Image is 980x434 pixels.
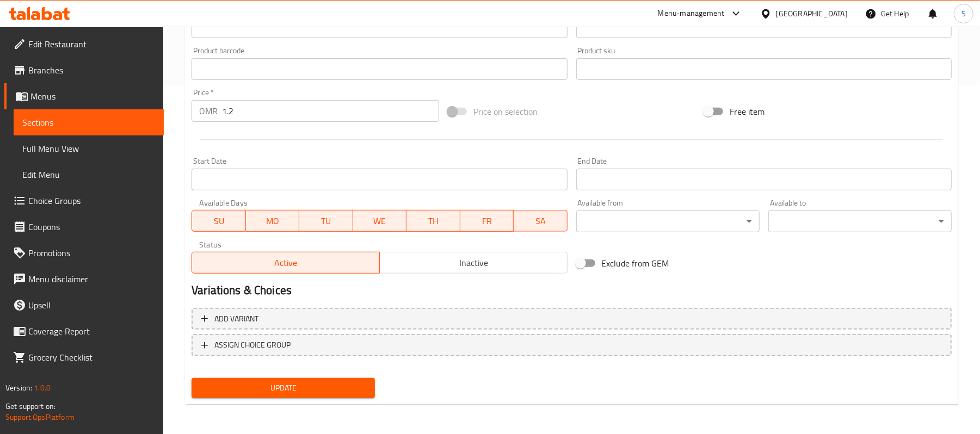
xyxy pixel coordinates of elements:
[28,351,155,364] span: Grocery Checklist
[406,210,460,232] button: TH
[192,308,952,330] button: Add variant
[4,292,164,318] a: Upsell
[5,410,75,424] a: Support.OpsPlatform
[730,105,765,118] span: Free item
[22,142,155,155] span: Full Menu View
[22,168,155,181] span: Edit Menu
[353,210,407,232] button: WE
[465,213,510,229] span: FR
[602,257,669,270] span: Exclude from GEM
[34,381,51,395] span: 1.0.0
[14,162,164,188] a: Edit Menu
[4,344,164,370] a: Grocery Checklist
[199,104,218,117] p: OMR
[576,58,952,80] input: Please enter product sku
[28,64,155,77] span: Branches
[28,38,155,51] span: Edit Restaurant
[5,399,56,413] span: Get support on:
[192,334,952,356] button: ASSIGN CHOICE GROUP
[22,116,155,129] span: Sections
[192,252,380,274] button: Active
[28,194,155,207] span: Choice Groups
[384,255,563,271] span: Inactive
[411,213,456,229] span: TH
[192,210,245,232] button: SU
[4,188,164,214] a: Choice Groups
[961,8,966,20] span: S
[5,381,32,395] span: Version:
[304,213,349,229] span: TU
[28,272,155,286] span: Menu disclaimer
[192,58,567,80] input: Please enter product barcode
[358,213,403,229] span: WE
[768,210,952,232] div: ​
[4,240,164,266] a: Promotions
[28,299,155,312] span: Upsell
[4,214,164,240] a: Coupons
[4,31,164,57] a: Edit Restaurant
[658,7,725,20] div: Menu-management
[14,135,164,162] a: Full Menu View
[776,8,848,20] div: [GEOGRAPHIC_DATA]
[214,338,291,352] span: ASSIGN CHOICE GROUP
[214,312,258,326] span: Add variant
[14,109,164,135] a: Sections
[246,210,300,232] button: MO
[192,378,375,398] button: Update
[299,210,353,232] button: TU
[30,90,155,103] span: Menus
[28,246,155,259] span: Promotions
[460,210,514,232] button: FR
[192,282,952,299] h2: Variations & Choices
[222,100,439,122] input: Please enter price
[28,325,155,338] span: Coverage Report
[4,83,164,109] a: Menus
[514,210,568,232] button: SA
[4,266,164,292] a: Menu disclaimer
[196,255,375,271] span: Active
[576,210,760,232] div: ​
[379,252,568,274] button: Inactive
[4,318,164,344] a: Coverage Report
[250,213,295,229] span: MO
[4,57,164,83] a: Branches
[28,220,155,233] span: Coupons
[196,213,241,229] span: SU
[200,381,366,395] span: Update
[518,213,563,229] span: SA
[473,105,538,118] span: Price on selection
